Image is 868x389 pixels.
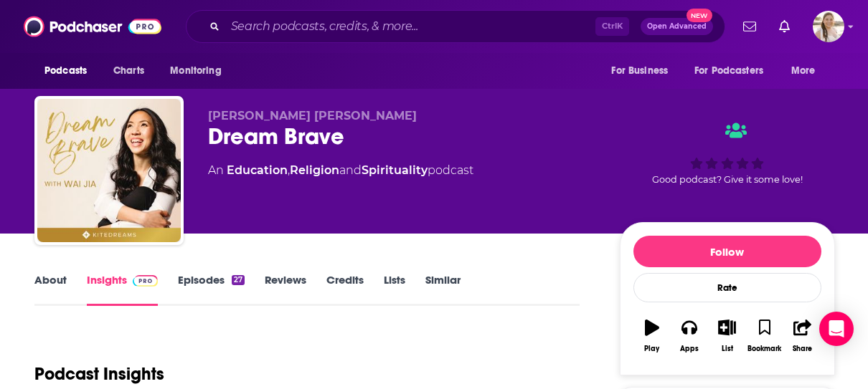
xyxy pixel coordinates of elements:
[178,273,245,306] a: Episodes27
[641,18,713,35] button: Open AdvancedNew
[232,275,245,285] div: 27
[113,61,144,81] span: Charts
[186,10,725,43] div: Search podcasts, credits, & more...
[773,14,796,39] a: Show notifications dropdown
[34,273,67,306] a: About
[595,17,629,36] span: Ctrl K
[781,57,834,85] button: open menu
[44,61,87,81] span: Podcasts
[694,61,763,81] span: For Podcasters
[813,11,844,42] span: Logged in as acquavie
[34,57,105,85] button: open menu
[339,163,362,177] span: and
[87,273,158,306] a: InsightsPodchaser Pro
[746,310,783,362] button: Bookmark
[601,57,686,85] button: open menu
[384,273,405,306] a: Lists
[633,236,821,267] button: Follow
[819,312,854,346] div: Open Intercom Messenger
[747,345,781,353] div: Bookmark
[708,310,745,362] button: List
[160,57,240,85] button: open menu
[737,14,762,39] a: Show notifications dropdown
[34,363,164,385] h1: Podcast Insights
[722,345,733,353] div: List
[133,275,158,287] img: Podchaser Pro
[680,345,699,353] div: Apps
[362,163,428,177] a: Spirituality
[783,310,821,362] button: Share
[620,109,835,198] div: Good podcast? Give it some love!
[104,57,153,85] a: Charts
[24,13,161,40] img: Podchaser - Follow, Share and Rate Podcasts
[227,163,288,177] a: Education
[611,61,668,81] span: For Business
[37,99,181,242] img: Dream Brave
[265,273,306,306] a: Reviews
[208,162,473,179] div: An podcast
[671,310,708,362] button: Apps
[633,273,821,302] div: Rate
[208,109,417,123] span: [PERSON_NAME] [PERSON_NAME]
[652,174,803,185] span: Good podcast? Give it some love!
[685,57,784,85] button: open menu
[813,11,844,42] button: Show profile menu
[813,11,844,42] img: User Profile
[644,345,659,353] div: Play
[290,163,339,177] a: Religion
[633,310,671,362] button: Play
[791,61,816,81] span: More
[425,273,461,306] a: Similar
[793,345,812,353] div: Share
[225,15,595,38] input: Search podcasts, credits, & more...
[170,61,221,81] span: Monitoring
[647,23,707,30] span: Open Advanced
[687,9,712,22] span: New
[288,163,290,177] span: ,
[326,273,364,306] a: Credits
